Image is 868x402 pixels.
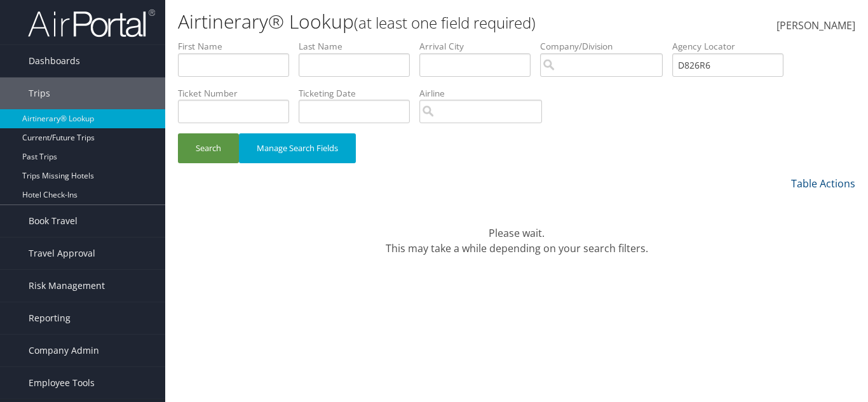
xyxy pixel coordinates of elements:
[29,367,95,399] span: Employee Tools
[29,270,105,302] span: Risk Management
[776,18,855,32] span: [PERSON_NAME]
[776,6,855,46] a: [PERSON_NAME]
[178,40,299,53] label: First Name
[178,87,299,100] label: Ticket Number
[178,133,239,163] button: Search
[299,87,419,100] label: Ticketing Date
[29,238,95,269] span: Travel Approval
[29,302,71,334] span: Reporting
[299,40,419,53] label: Last Name
[540,40,672,53] label: Company/Division
[791,177,855,191] a: Table Actions
[29,45,80,77] span: Dashboards
[28,8,155,38] img: airportal-logo.png
[354,12,536,33] small: (at least one field required)
[29,335,99,366] span: Company Admin
[419,87,552,100] label: Airline
[178,8,630,35] h1: Airtinerary® Lookup
[29,77,50,109] span: Trips
[672,40,793,53] label: Agency Locator
[419,40,540,53] label: Arrival City
[29,205,78,237] span: Book Travel
[178,210,855,256] div: Please wait. This may take a while depending on your search filters.
[239,133,356,163] button: Manage Search Fields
